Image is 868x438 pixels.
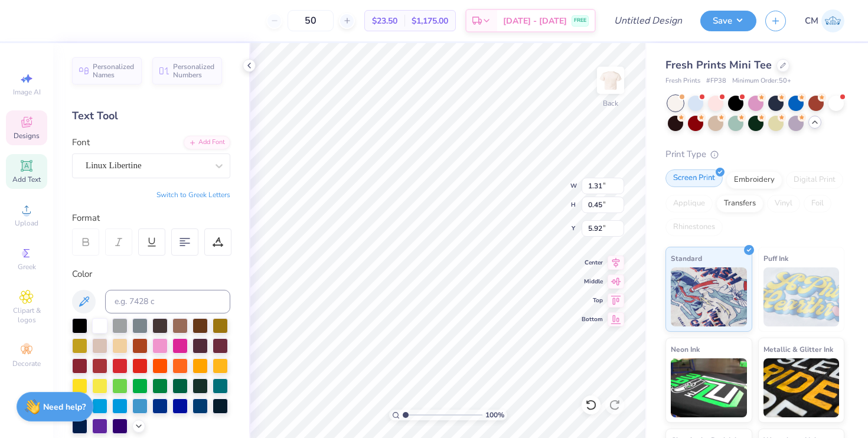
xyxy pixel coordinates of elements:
[14,131,40,140] span: Designs
[804,195,831,213] div: Foil
[13,87,41,97] span: Image AI
[767,195,800,213] div: Vinyl
[726,171,782,189] div: Embroidery
[665,169,723,187] div: Screen Print
[671,358,747,417] img: Neon Ink
[603,98,618,109] div: Back
[372,15,397,27] span: $23.50
[671,267,747,326] img: Standard
[716,195,763,213] div: Transfers
[671,252,702,264] span: Standard
[671,343,700,355] span: Neon Ink
[72,136,90,149] label: Font
[665,148,844,161] div: Print Type
[93,63,135,79] span: Personalized Names
[805,14,818,28] span: CM
[412,15,448,27] span: $1,175.00
[582,296,603,305] span: Top
[665,218,723,236] div: Rhinestones
[72,211,231,225] div: Format
[574,17,586,25] span: FREE
[582,259,603,267] span: Center
[173,63,215,79] span: Personalized Numbers
[72,108,230,124] div: Text Tool
[665,195,713,213] div: Applique
[732,76,791,86] span: Minimum Order: 50 +
[12,175,41,184] span: Add Text
[184,136,230,149] div: Add Font
[805,9,844,32] a: CM
[763,358,840,417] img: Metallic & Glitter Ink
[105,290,230,313] input: e.g. 7428 c
[503,15,567,27] span: [DATE] - [DATE]
[43,401,86,413] strong: Need help?
[665,58,772,72] span: Fresh Prints Mini Tee
[12,359,41,368] span: Decorate
[582,277,603,286] span: Middle
[786,171,843,189] div: Digital Print
[821,9,844,32] img: Camryn Michael
[485,410,504,420] span: 100 %
[700,11,756,31] button: Save
[72,267,230,281] div: Color
[763,267,840,326] img: Puff Ink
[763,252,788,264] span: Puff Ink
[599,68,622,92] img: Back
[156,190,230,200] button: Switch to Greek Letters
[665,76,700,86] span: Fresh Prints
[706,76,726,86] span: # FP38
[605,9,691,32] input: Untitled Design
[582,315,603,323] span: Bottom
[15,218,38,228] span: Upload
[6,306,47,325] span: Clipart & logos
[763,343,833,355] span: Metallic & Glitter Ink
[18,262,36,272] span: Greek
[288,10,334,31] input: – –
